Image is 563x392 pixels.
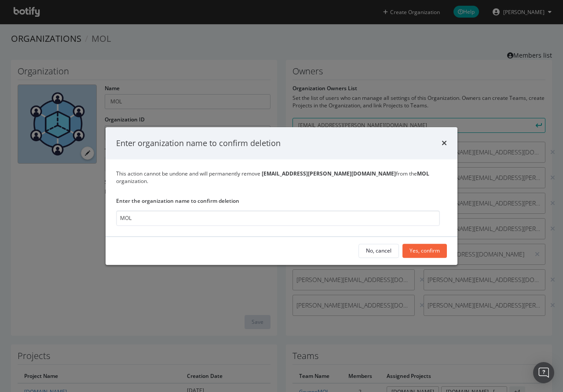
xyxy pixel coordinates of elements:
button: No, cancel [358,244,399,258]
b: MOL [417,170,429,178]
input: MOL [116,210,440,226]
button: Yes, confirm [402,244,447,258]
label: Enter the organization name to confirm deletion [116,197,440,205]
b: [EMAIL_ADDRESS][PERSON_NAME][DOMAIN_NAME] [262,170,396,178]
div: modal [106,127,457,265]
div: times [442,138,447,149]
div: No, cancel [366,247,391,255]
div: Yes, confirm [409,247,440,255]
div: Enter organization name to confirm deletion [116,138,281,149]
div: This action cannot be undone and will permanently remove from the organization. [116,170,447,185]
div: Open Intercom Messenger [533,362,554,383]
